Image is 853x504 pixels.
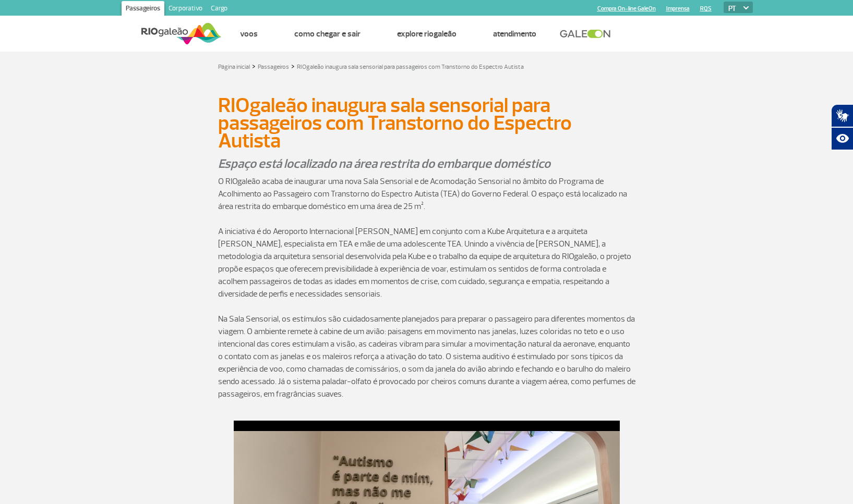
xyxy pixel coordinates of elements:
a: Corporativo [164,1,207,18]
a: Passageiros [122,1,164,18]
p: O RIOgaleão acaba de inaugurar uma nova Sala Sensorial e de Acomodação Sensorial no âmbito do Pro... [218,175,635,213]
button: Abrir recursos assistivos. [831,127,853,150]
a: RIOgaleão inaugura sala sensorial para passageiros com Transtorno do Espectro Autista [297,63,524,71]
a: > [291,60,295,72]
a: Cargo [207,1,232,18]
a: Voos [240,29,258,39]
div: Plugin de acessibilidade da Hand Talk. [831,104,853,150]
p: Espaço está localizado na área restrita do embarque doméstico [218,155,635,173]
a: Explore RIOgaleão [397,29,456,39]
p: A iniciativa é do Aeroporto Internacional [PERSON_NAME] em conjunto com a Kube Arquitetura e a ar... [218,225,635,300]
a: Como chegar e sair [294,29,361,39]
a: > [252,60,256,72]
a: Compra On-line GaleOn [597,5,656,12]
a: Atendimento [493,29,536,39]
a: Passageiros [258,63,289,71]
a: Imprensa [666,5,690,12]
h1: RIOgaleão inaugura sala sensorial para passageiros com Transtorno do Espectro Autista [218,96,635,150]
p: Na Sala Sensorial, os estímulos são cuidadosamente planejados para preparar o passageiro para dif... [218,313,635,413]
a: Página inicial [218,63,250,71]
button: Abrir tradutor de língua de sinais. [831,104,853,127]
a: RQS [700,5,712,12]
